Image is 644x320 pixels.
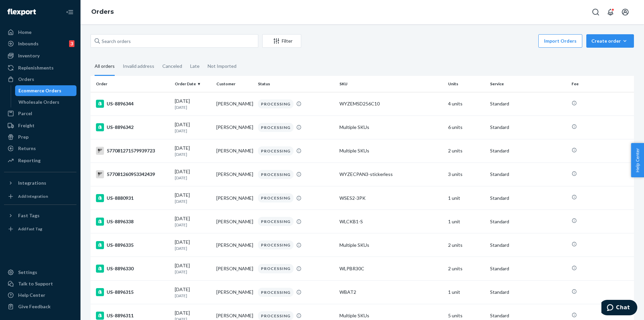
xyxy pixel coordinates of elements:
[337,76,445,92] th: SKU
[96,100,169,108] div: US-8896344
[487,76,569,92] th: Service
[91,8,114,15] a: Orders
[4,290,76,301] a: Help Center
[490,100,566,107] p: Standard
[339,171,443,178] div: WYZECPAN3-stickerless
[339,195,443,201] div: WSES2-3PK
[123,57,154,75] div: Invalid address
[15,97,77,107] a: Wholesale Orders
[214,139,255,163] td: [PERSON_NAME]
[214,186,255,210] td: [PERSON_NAME]
[172,76,214,92] th: Order Date
[339,100,443,107] div: WYZEMSD256C10
[175,168,211,181] div: [DATE]
[490,265,566,272] p: Standard
[258,217,293,226] div: PROCESSING
[18,193,48,199] div: Add Integration
[619,5,632,19] button: Open account menu
[91,34,258,48] input: Search orders
[4,50,76,61] a: Inventory
[4,301,76,312] button: Give Feedback
[175,192,211,204] div: [DATE]
[538,34,582,48] button: Import Orders
[18,303,51,310] div: Give Feedback
[162,57,182,75] div: Canceled
[4,38,76,49] a: Inbounds3
[214,257,255,280] td: [PERSON_NAME]
[214,116,255,139] td: [PERSON_NAME]
[4,178,76,188] button: Integrations
[445,257,487,280] td: 2 units
[258,99,293,108] div: PROCESSING
[18,145,36,152] div: Returns
[445,210,487,233] td: 1 unit
[175,293,211,299] p: [DATE]
[490,218,566,225] p: Standard
[490,124,566,131] p: Standard
[4,108,76,119] a: Parcel
[263,38,301,44] div: Filter
[96,265,169,273] div: US-8896330
[175,262,211,275] div: [DATE]
[445,186,487,210] td: 1 unit
[445,163,487,186] td: 3 units
[18,280,53,287] div: Talk to Support
[175,128,211,134] p: [DATE]
[216,81,253,87] div: Customer
[96,170,169,178] div: 577081260953342439
[339,218,443,225] div: WLCKB1-S
[18,64,54,71] div: Replenishments
[18,29,32,36] div: Home
[445,76,487,92] th: Units
[337,116,445,139] td: Multiple SKUs
[18,40,39,47] div: Inbounds
[490,312,566,319] p: Standard
[175,239,211,251] div: [DATE]
[4,210,76,221] button: Fast Tags
[4,224,76,234] a: Add Fast Tag
[175,121,211,134] div: [DATE]
[175,104,211,110] p: [DATE]
[4,155,76,166] a: Reporting
[96,218,169,226] div: US-8896338
[258,146,293,155] div: PROCESSING
[96,123,169,131] div: US-8896342
[18,269,37,276] div: Settings
[490,171,566,178] p: Standard
[91,76,172,92] th: Order
[18,134,29,140] div: Prep
[604,5,617,19] button: Open notifications
[96,288,169,296] div: US-8896315
[4,27,76,38] a: Home
[175,175,211,181] p: [DATE]
[258,240,293,249] div: PROCESSING
[175,286,211,299] div: [DATE]
[589,5,602,19] button: Open Search Box
[4,267,76,278] a: Settings
[445,280,487,304] td: 1 unit
[86,2,119,22] ol: breadcrumbs
[445,116,487,139] td: 6 units
[569,76,634,92] th: Fee
[18,212,40,219] div: Fast Tags
[175,151,211,157] p: [DATE]
[337,233,445,257] td: Multiple SKUs
[96,194,169,202] div: US-8880931
[18,52,40,59] div: Inventory
[95,57,115,76] div: All orders
[631,143,644,177] button: Help Center
[175,198,211,204] p: [DATE]
[258,123,293,132] div: PROCESSING
[4,74,76,85] a: Orders
[175,269,211,275] p: [DATE]
[96,147,169,155] div: 577081271579939723
[258,288,293,297] div: PROCESSING
[4,62,76,73] a: Replenishments
[4,143,76,154] a: Returns
[175,215,211,228] div: [DATE]
[18,292,45,299] div: Help Center
[4,278,76,289] button: Talk to Support
[258,170,293,179] div: PROCESSING
[175,245,211,251] p: [DATE]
